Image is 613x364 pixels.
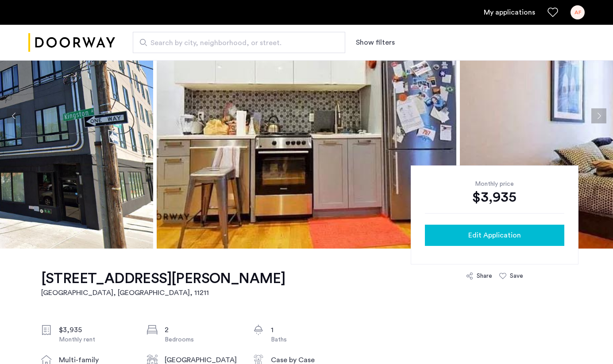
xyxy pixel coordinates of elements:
[547,7,558,18] a: Favorites
[425,225,564,246] button: button
[133,32,345,53] input: Apartment Search
[510,272,523,280] div: Save
[425,188,564,206] div: $3,935
[356,37,395,48] button: Show or hide filters
[591,108,606,123] button: Next apartment
[41,270,285,298] a: [STREET_ADDRESS][PERSON_NAME][GEOGRAPHIC_DATA], [GEOGRAPHIC_DATA], 11211
[484,7,535,18] a: My application
[271,325,345,335] div: 1
[41,270,285,287] h1: [STREET_ADDRESS][PERSON_NAME]
[271,335,345,344] div: Baths
[477,272,492,280] div: Share
[150,38,320,48] span: Search by city, neighborhood, or street.
[28,26,115,59] a: Cazamio logo
[28,26,115,59] img: logo
[165,335,239,344] div: Bedrooms
[165,325,239,335] div: 2
[571,5,585,19] div: AF
[59,335,133,344] div: Monthly rent
[468,230,521,241] span: Edit Application
[59,325,133,335] div: $3,935
[425,180,564,188] div: Monthly price
[7,108,22,123] button: Previous apartment
[41,287,285,298] h2: [GEOGRAPHIC_DATA], [GEOGRAPHIC_DATA] , 11211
